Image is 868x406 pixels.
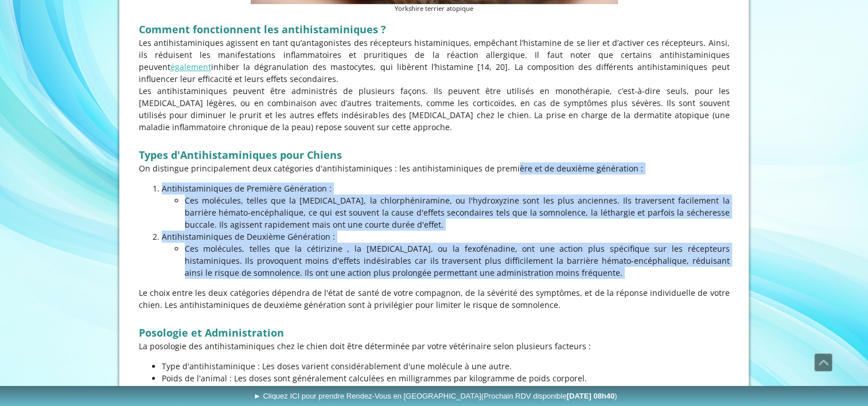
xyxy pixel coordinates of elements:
p: On distingue principalement deux catégories d'antihistaminiques : les antihistaminiques de premiè... [139,162,730,174]
strong: Posologie et Administration [139,326,284,339]
span: ► Cliquez ICI pour prendre Rendez-Vous en [GEOGRAPHIC_DATA] [254,392,617,400]
p: Les antihistaminiques peuvent être administrés de plusieurs façons. Ils peuvent être utilisés en ... [139,85,730,133]
p: Type d'antihistaminique : Les doses varient considérablement d'une molécule à une autre. [162,360,730,372]
span: (Prochain RDV disponible ) [481,392,617,400]
span: Comment fonctionnent les antihistaminiques ? [139,22,386,36]
p: Les antihistaminiques agissent en tant qu’antagonistes des récepteurs histaminiques, empêchant l’... [139,37,730,85]
b: [DATE] 08h40 [567,392,615,400]
p: Poids de l'animal : Les doses sont généralement calculées en milligrammes par kilogramme de poids... [162,372,730,384]
p: Le choix entre les deux catégories dépendra de l'état de santé de votre compagnon, de la sévérité... [139,287,730,311]
p: La posologie des antihistaminiques chez le chien doit être déterminée par votre vétérinaire selon... [139,340,730,352]
p: Ces molécules, telles que la cétirizine , la [MEDICAL_DATA], ou la fexofénadine, ont une action p... [185,243,730,279]
span: Défiler vers le haut [815,354,832,371]
strong: Types d'Antihistaminiques pour Chiens [139,148,342,162]
p: Antihistaminiques de Première Génération : [162,182,730,194]
p: Condition médicale et autres traitements en cours [162,384,730,396]
figcaption: Yorkshire terrier atopique [251,4,618,14]
a: Défiler vers le haut [814,353,832,372]
p: Ces molécules, telles que la [MEDICAL_DATA], la chlorphéniramine, ou l'hydroxyzine sont les plus ... [185,194,730,231]
p: Antihistaminiques de Deuxième Génération : [162,231,730,243]
a: également [170,61,211,72]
